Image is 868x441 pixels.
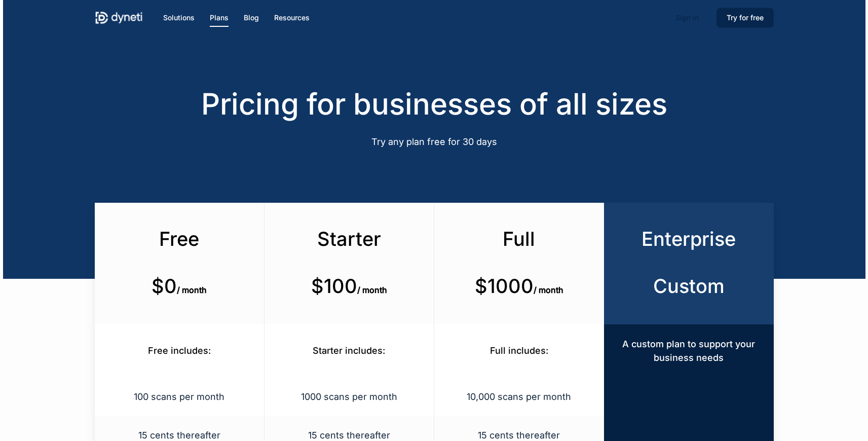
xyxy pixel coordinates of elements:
h3: Custom [623,274,754,298]
a: Blog [244,12,259,23]
span: Try any plan free for 30 days [371,136,497,147]
span: Full [503,227,535,250]
b: $1000 [475,274,534,298]
span: Sign in [675,13,699,22]
p: 10,000 scans per month [446,390,591,403]
span: Try for free [727,13,764,22]
span: Blog [244,13,259,22]
span: Plans [210,13,229,22]
span: / month [177,285,207,295]
span: A custom plan to support your business needs [622,339,755,363]
span: Solutions [163,13,195,22]
h2: Pricing for businesses of all sizes [95,87,773,121]
span: / month [357,285,387,295]
p: 100 scans per month [107,390,251,403]
b: $0 [152,274,177,298]
a: Plans [210,12,229,23]
a: Try for free [716,12,774,23]
span: Free [159,227,199,250]
span: Starter [317,227,381,250]
a: Sign in [665,10,709,26]
span: Resources [274,13,310,22]
p: 1000 scans per month [277,390,421,403]
span: Starter includes: [313,345,385,356]
span: / month [534,285,563,295]
span: Free includes: [148,345,211,356]
a: Resources [274,12,310,23]
h3: Enterprise [623,227,754,250]
a: Solutions [163,12,195,23]
b: $100 [311,274,357,298]
span: Full includes: [490,345,548,356]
